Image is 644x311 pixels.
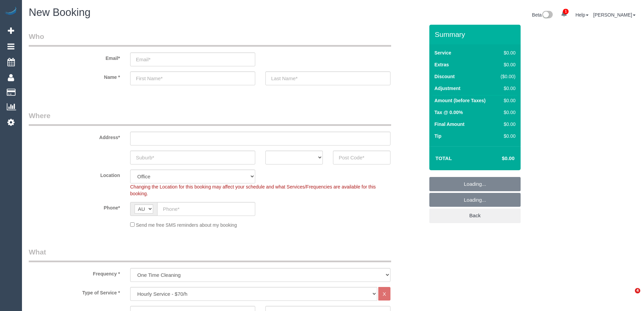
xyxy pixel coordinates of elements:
[130,184,376,196] span: Changing the Location for this booking may affect your schedule and what Services/Frequencies are...
[435,30,517,38] h3: Summary
[532,12,553,18] a: Beta
[29,111,391,126] legend: Where
[482,156,515,161] h4: $0.00
[434,85,460,92] label: Adjustment
[434,97,485,104] label: Amount (before Taxes)
[24,202,125,211] label: Phone*
[434,133,442,139] label: Tip
[333,151,390,164] input: Post Code*
[136,222,237,228] span: Send me free SMS reminders about my booking
[24,287,125,296] label: Type of Service *
[434,73,455,80] label: Discount
[29,6,91,18] span: New Booking
[434,109,463,116] label: Tax @ 0.00%
[498,109,516,116] div: $0.00
[593,12,636,18] a: [PERSON_NAME]
[434,49,451,56] label: Service
[434,121,464,128] label: Final Amount
[435,155,452,161] strong: Total
[157,202,255,216] input: Phone*
[130,71,255,85] input: First Name*
[498,97,516,104] div: $0.00
[557,7,571,22] a: 1
[542,11,553,20] img: New interface
[130,151,255,164] input: Suburb*
[498,121,516,128] div: $0.00
[434,61,449,68] label: Extras
[621,288,637,304] iframe: Intercom live chat
[24,268,125,277] label: Frequency *
[24,52,125,62] label: Email*
[130,52,255,66] input: Email*
[4,7,18,16] img: Automaid Logo
[498,73,516,80] div: ($0.00)
[498,85,516,92] div: $0.00
[498,49,516,56] div: $0.00
[24,132,125,141] label: Address*
[498,133,516,139] div: $0.00
[429,208,521,223] a: Back
[635,288,640,293] span: 4
[575,12,589,18] a: Help
[24,170,125,179] label: Location
[29,31,391,47] legend: Who
[24,71,125,81] label: Name *
[265,71,390,85] input: Last Name*
[29,247,391,262] legend: What
[498,61,516,68] div: $0.00
[563,9,569,14] span: 1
